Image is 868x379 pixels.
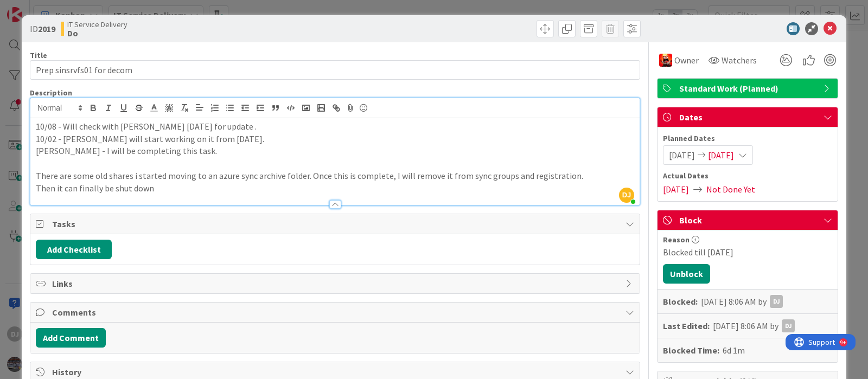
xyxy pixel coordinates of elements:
p: 10/02 - [PERSON_NAME] will start working on it from [DATE]. [36,133,634,145]
p: 10/08 - Will check with [PERSON_NAME] [DATE] for update . [36,120,634,133]
p: Then it can finally be shut down [36,182,634,195]
span: Watchers [722,54,757,67]
span: [DATE] [663,183,689,196]
button: Add Checklist [36,240,112,259]
span: Owner [674,54,699,67]
div: 9+ [55,4,60,13]
div: DJ [782,319,795,332]
div: [DATE] 8:06 AM by [713,319,795,332]
b: Blocked Time: [663,344,719,357]
span: ID [30,22,55,35]
span: IT Service Delivery [67,20,127,29]
span: Reason [663,236,690,243]
div: Blocked till [DATE] [663,246,832,259]
span: [DATE] [669,149,695,162]
b: 2019 [38,23,55,34]
span: Tasks [52,217,620,230]
span: [DATE] [708,149,734,162]
div: [DATE] 8:06 AM by [701,295,783,308]
img: VN [659,54,672,67]
span: Dates [679,111,818,124]
input: type card name here... [30,60,640,80]
b: Last Edited: [663,319,710,332]
span: Planned Dates [663,133,832,144]
label: Title [30,50,47,60]
span: DJ [619,188,634,203]
span: Links [52,277,620,290]
span: Standard Work (Planned) [679,82,818,95]
span: Comments [52,306,620,319]
span: Actual Dates [663,170,832,182]
b: Do [67,29,127,37]
span: Block [679,214,818,227]
button: Unblock [663,264,710,284]
div: 6d 1m [723,344,745,357]
span: Description [30,88,72,98]
button: Add Comment [36,328,106,348]
span: Support [23,2,49,15]
p: There are some old shares i started moving to an azure sync archive folder. Once this is complete... [36,170,634,182]
b: Blocked: [663,295,698,308]
span: History [52,365,620,378]
p: [PERSON_NAME] - I will be completing this task. [36,145,634,157]
span: Not Done Yet [706,183,755,196]
div: DJ [770,295,783,308]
